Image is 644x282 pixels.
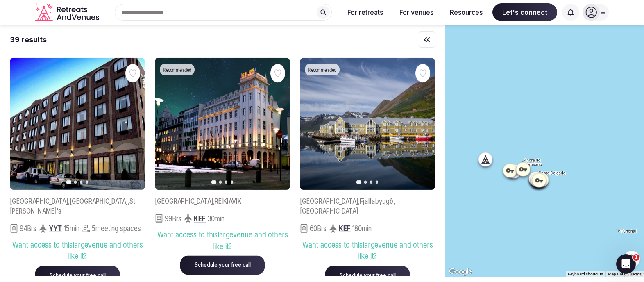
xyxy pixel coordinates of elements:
[180,259,265,269] a: Schedule your free call
[360,196,393,205] span: Fjallabyggð
[66,180,72,184] button: Go to slide 1
[393,196,395,205] span: ,
[128,196,129,205] span: ,
[335,271,400,280] div: Schedule your free call
[300,196,358,205] span: [GEOGRAPHIC_DATA]
[370,180,372,184] button: Go to slide 3
[393,3,440,21] button: For venues
[35,269,120,279] a: Schedule your free call
[211,180,217,184] button: Go to slide 1
[300,58,435,190] img: Featured image for venue
[86,180,88,184] button: Go to slide 4
[165,213,181,224] span: 99 Brs
[80,180,82,184] button: Go to slide 3
[163,66,191,73] span: Recommended
[49,223,62,233] span: YYT
[160,64,195,75] div: Recommended
[219,180,222,184] button: Go to slide 2
[616,254,636,274] iframe: Intercom live chat
[624,251,640,267] button: Map camera controls
[68,196,70,205] span: ,
[10,34,47,45] div: 39 results
[74,180,77,184] button: Go to slide 2
[10,239,145,262] div: Want access to this large venue and others like it?
[215,196,241,205] span: REIKIAVIK
[92,223,141,234] span: 5 meeting spaces
[341,3,390,21] button: For retreats
[308,66,336,73] span: Recommended
[633,254,639,261] span: 1
[225,180,227,184] button: Go to slide 3
[310,223,327,234] span: 60 Brs
[364,180,367,184] button: Go to slide 2
[443,3,489,21] button: Resources
[492,3,557,21] span: Let's connect
[35,3,101,22] svg: Retreats and Venues company logo
[568,271,603,277] button: Keyboard shortcuts
[194,214,206,223] span: KEF
[352,223,372,234] span: 180 min
[190,261,255,270] div: Schedule your free call
[339,223,351,233] span: KEF
[447,266,474,277] a: Open this area in Google Maps (opens a new window)
[64,223,79,234] span: 15 min
[155,229,290,252] div: Want access to this large venue and others like it?
[356,180,362,184] button: Go to slide 1
[300,239,435,262] div: Want access to this large venue and others like it?
[325,269,410,279] a: Schedule your free call
[608,271,625,277] button: Map Data
[358,196,360,205] span: ,
[155,58,290,190] img: Featured image for venue
[231,180,233,184] button: Go to slide 4
[20,223,36,234] span: 94 Brs
[300,207,358,215] span: [GEOGRAPHIC_DATA]
[213,196,215,205] span: ,
[630,272,642,276] a: Terms (opens in new tab)
[447,266,474,277] img: Google
[305,64,340,75] div: Recommended
[10,196,68,205] span: [GEOGRAPHIC_DATA]
[207,213,224,224] span: 30 min
[45,271,110,280] div: Schedule your free call
[155,196,213,205] span: [GEOGRAPHIC_DATA]
[10,58,145,190] img: Featured image for venue
[35,3,101,22] a: Visit the homepage
[70,196,128,205] span: [GEOGRAPHIC_DATA]
[376,180,378,184] button: Go to slide 4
